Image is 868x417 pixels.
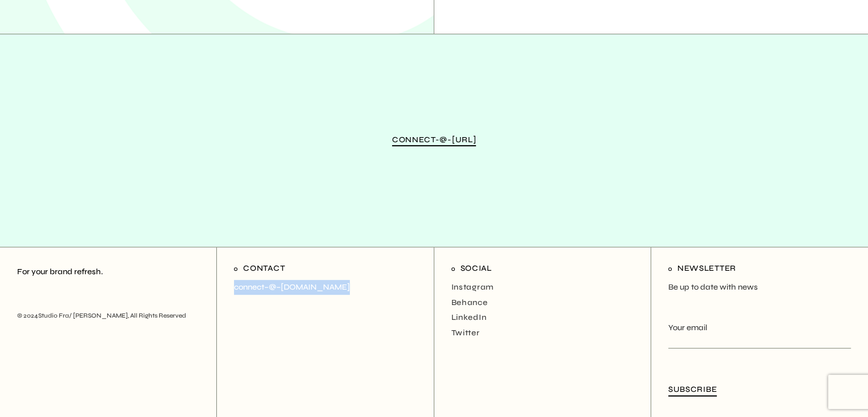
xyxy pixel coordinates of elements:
[392,131,477,150] a: connect-@-[URL]
[668,260,851,278] h4: Newsletter
[451,326,480,341] a: Twitter
[38,312,128,319] a: Studio Fra/ [PERSON_NAME]
[668,320,851,362] label: Your email
[17,308,199,323] div: © 2024 , All Rights Reserved
[451,310,487,326] a: LinkedIn
[451,280,494,295] a: Instagram
[17,266,199,278] h5: For your brand refresh.
[234,280,416,295] p: connect–@–[DOMAIN_NAME]
[668,335,851,348] input: Your email
[668,280,851,295] p: Be up to date with news
[451,260,633,278] h4: Social
[668,320,851,400] form: Contact form
[451,295,488,311] a: Behance
[668,381,717,400] button: Subscribe
[234,260,416,278] h4: Contact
